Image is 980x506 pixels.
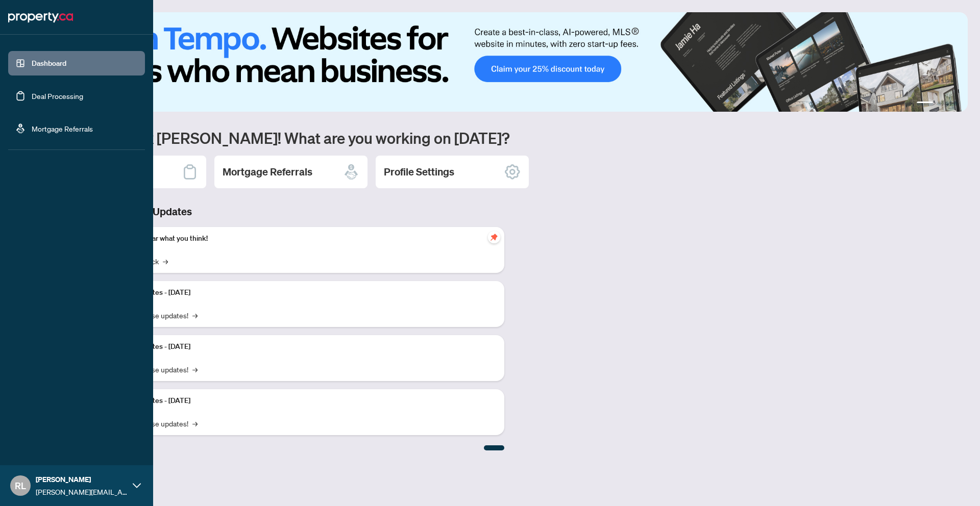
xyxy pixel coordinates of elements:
[36,474,128,485] span: [PERSON_NAME]
[107,233,496,244] p: We want to hear what you think!
[32,91,83,100] a: Deal Processing
[917,102,933,106] button: 1
[107,395,496,407] p: Platform Updates - [DATE]
[939,470,970,501] button: Open asap
[32,124,93,133] a: Mortgage Referrals
[945,102,949,106] button: 3
[192,310,198,321] span: →
[53,128,968,147] h1: Welcome back [PERSON_NAME]! What are you working on [DATE]?
[107,287,496,298] p: Platform Updates - [DATE]
[953,102,958,106] button: 4
[8,9,73,26] img: logo
[15,478,26,493] span: RL
[53,12,968,112] img: Slide 0
[36,486,128,497] span: [PERSON_NAME][EMAIL_ADDRESS][DOMAIN_NAME]
[53,205,504,219] h3: Brokerage & Industry Updates
[384,165,454,179] h2: Profile Settings
[192,418,198,429] span: →
[937,102,941,106] button: 2
[32,59,66,68] a: Dashboard
[223,165,312,179] h2: Mortgage Referrals
[192,364,198,375] span: →
[163,256,168,267] span: →
[107,341,496,352] p: Platform Updates - [DATE]
[488,231,500,243] span: pushpin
